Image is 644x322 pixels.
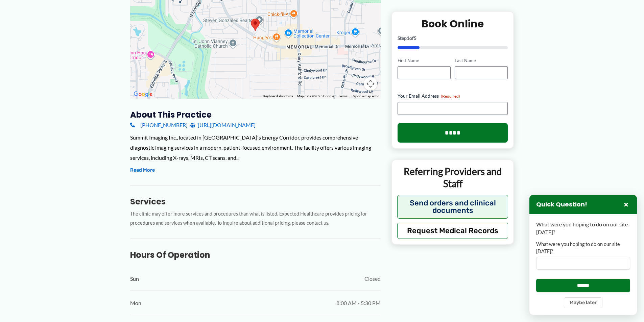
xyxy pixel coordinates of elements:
a: [PHONE_NUMBER] [130,120,188,130]
h3: Hours of Operation [130,250,381,260]
button: Request Medical Records [397,222,508,239]
p: The clinic may offer more services and procedures than what is listed. Expected Healthcare provid... [130,209,381,228]
a: Terms (opens in new tab) [338,94,348,98]
span: Mon [130,298,141,308]
h3: Services [130,196,381,207]
span: Closed [364,274,381,284]
span: 5 [414,35,416,41]
label: Your Email Address [398,93,508,99]
span: Map data ©2025 Google [297,94,334,98]
label: Last Name [455,57,508,64]
label: First Name [398,57,451,64]
button: Close [622,200,630,208]
p: What were you hoping to do on our site [DATE]? [536,221,630,236]
a: Open this area in Google Maps (opens a new window) [132,90,154,99]
button: Map camera controls [364,77,377,91]
h3: Quick Question! [536,201,587,208]
div: Summit Imaging Inc., located in [GEOGRAPHIC_DATA]'s Energy Corridor, provides comprehensive diagn... [130,132,381,163]
label: What were you hoping to do on our site [DATE]? [536,241,630,255]
a: [URL][DOMAIN_NAME] [190,120,256,130]
p: Referring Providers and Staff [397,165,508,190]
span: Sun [130,274,139,284]
span: (Required) [441,94,460,99]
button: Keyboard shortcuts [263,94,293,99]
span: 8:00 AM - 5:30 PM [336,298,381,308]
a: Report a map error [352,94,379,98]
p: Step of [398,35,508,40]
h2: Book Online [398,17,508,30]
button: Send orders and clinical documents [397,195,508,218]
img: Google [132,90,154,99]
button: Maybe later [564,297,602,308]
h3: About this practice [130,109,381,120]
button: Read More [130,166,155,174]
span: 1 [407,35,409,41]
